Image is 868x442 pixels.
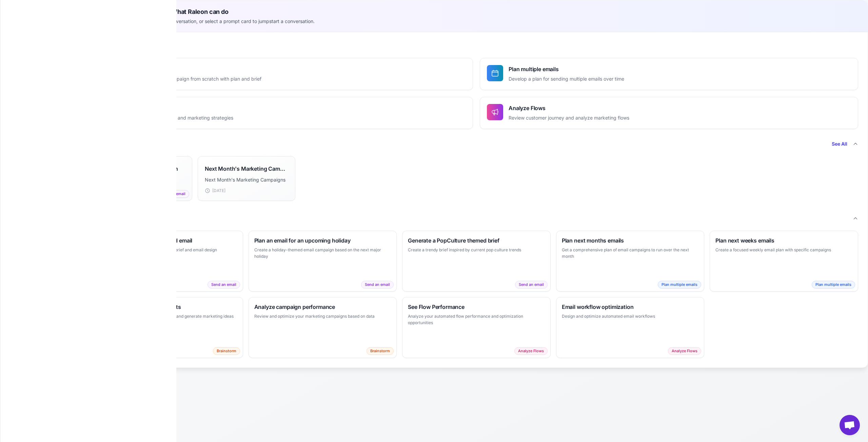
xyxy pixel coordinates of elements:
h3: Our Agents [95,42,858,50]
p: Review customer journey and analyze marketing flows [509,114,629,122]
button: Plan multiple emailsDevelop a plan for sending multiple emails over time [480,58,858,90]
span: Send an email [208,281,240,289]
button: Analyze campaign performanceReview and optimize your marketing campaigns based on dataBrainstorm [249,297,397,358]
p: Analyze your automated flow performance and optimization opportunities [408,313,545,326]
div: [DATE] [205,188,288,194]
h3: Email workflow optimization [562,303,699,311]
p: Review and optimize your marketing campaigns based on data [254,313,391,320]
h4: Analyze Flows [509,104,629,112]
span: Send an email [361,281,394,289]
button: Email workflow optimizationDesign and optimize automated email workflowsAnalyze Flows [556,297,705,358]
button: See Flow PerformanceAnalyze your automated flow performance and optimization opportunitiesAnalyze... [402,297,551,358]
p: Create a holiday-themed email campaign based on the next major holiday [254,247,391,260]
span: Brainstorm [213,347,240,355]
button: Plan next months emailsGet a comprehensive plan of email campaigns to run over the next monthPlan... [556,231,705,292]
button: BrainstormGenerate creative ideas and marketing strategies [95,97,473,129]
p: Generate creative ideas and marketing strategies [123,114,233,122]
a: See All [832,140,847,148]
h3: Plan next weeks emails [715,236,852,245]
button: Generate a PopCulture themed briefCreate a trendy brief inspired by current pop culture trendsSen... [402,231,551,292]
span: Brainstorm [367,347,394,355]
p: Develop a plan for sending multiple emails over time [509,75,624,83]
p: Choose an agent to begin a new conversation, or select a prompt card to jumpstart a conversation. [95,18,858,25]
p: Create a trendy brief inspired by current pop culture trends [408,247,545,253]
h3: Plan an email for an upcoming holiday [254,236,391,245]
button: Send an emailCreate a new email campaign from scratch with plan and brief [95,58,473,90]
span: Analyze Flows [668,347,701,355]
h3: See Flow Performance [408,303,545,311]
h3: Next Month's Marketing Campaigns [205,165,288,173]
button: Plan next weeks emailsCreate a focused weekly email plan with specific campaignsPlan multiple emails [710,231,858,292]
h3: Generate a PopCulture themed brief [408,236,545,245]
p: Create a new email campaign from scratch with plan and brief [123,75,261,83]
span: Plan multiple emails [658,281,701,289]
p: Design and optimize automated email workflows [562,313,699,320]
h3: Analyze campaign performance [254,303,391,311]
button: Plan an email for an upcoming holidayCreate a holiday-themed email campaign based on the next maj... [249,231,397,292]
span: Send an email [515,281,548,289]
p: Create a focused weekly email plan with specific campaigns [715,247,852,253]
h4: Plan multiple emails [509,65,624,73]
div: Open chat [840,415,860,435]
h3: Plan next months emails [562,236,699,245]
p: Next Month's Marketing Campaigns [205,176,288,184]
button: Analyze FlowsReview customer journey and analyze marketing flows [480,97,858,129]
h4: Brainstorm [123,104,233,112]
h4: Send an email [123,65,261,73]
h2: Start Fresh or Explore What Raleon can do [95,7,858,16]
span: Plan multiple emails [812,281,855,289]
span: Analyze Flows [514,347,548,355]
p: Get a comprehensive plan of email campaigns to run over the next month [562,247,699,260]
